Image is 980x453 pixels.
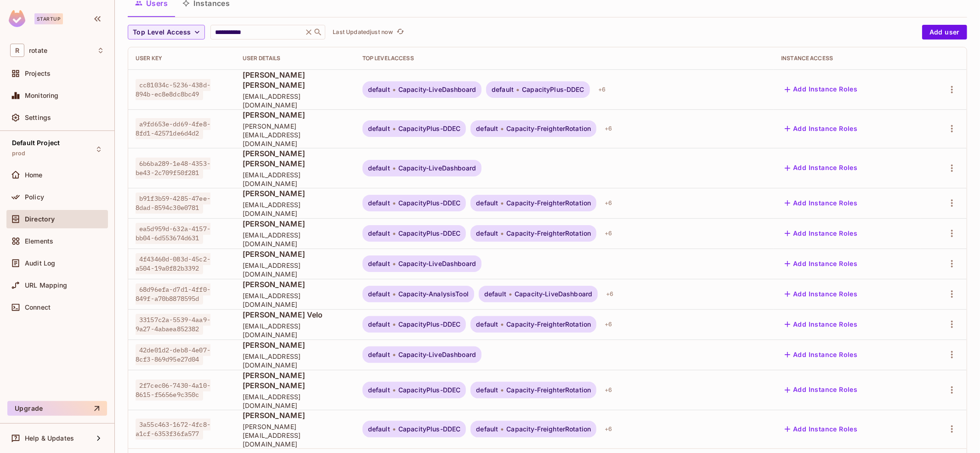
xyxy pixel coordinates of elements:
div: + 6 [601,422,616,436]
span: Top Level Access [133,27,191,38]
span: [EMAIL_ADDRESS][DOMAIN_NAME] [243,92,348,109]
span: Home [25,171,43,179]
span: default [368,86,390,93]
div: Top Level Access [363,55,767,62]
span: default [368,351,390,358]
span: [PERSON_NAME] [PERSON_NAME] [243,70,348,90]
span: [PERSON_NAME] [243,279,348,289]
span: Elements [25,238,53,245]
span: CapacityPlus-DDEC [522,86,584,93]
span: [PERSON_NAME] [PERSON_NAME] [243,148,348,169]
button: Top Level Access [128,25,205,40]
span: [EMAIL_ADDRESS][DOMAIN_NAME] [243,322,348,339]
button: Add Instance Roles [781,121,861,136]
button: Add Instance Roles [781,196,861,210]
span: Capacity-FreighterRotation [506,199,591,207]
span: default [476,321,498,328]
span: Policy [25,193,44,201]
button: Add Instance Roles [781,422,861,436]
span: ea5d959d-632a-4157-bb04-6d553674d631 [136,223,210,244]
span: Capacity-FreighterRotation [506,230,591,237]
span: default [368,386,390,394]
span: [PERSON_NAME] [243,110,348,120]
span: [PERSON_NAME] [243,219,348,229]
span: default [476,386,498,394]
div: + 6 [601,317,616,332]
span: [PERSON_NAME] [PERSON_NAME] [243,370,348,391]
div: + 6 [601,121,616,136]
span: [EMAIL_ADDRESS][DOMAIN_NAME] [243,200,348,218]
span: 3a55c463-1672-4fc8-a1cf-6353f36fa577 [136,419,210,440]
span: [EMAIL_ADDRESS][DOMAIN_NAME] [243,392,348,410]
button: Add Instance Roles [781,82,861,97]
button: Add Instance Roles [781,383,861,397]
button: Add Instance Roles [781,256,861,271]
div: User Key [136,55,228,62]
button: Add Instance Roles [781,161,861,176]
span: [EMAIL_ADDRESS][DOMAIN_NAME] [243,231,348,248]
span: [PERSON_NAME] Velo [243,310,348,320]
span: [PERSON_NAME] [243,249,348,259]
span: Capacity-LiveDashboard [398,260,476,267]
span: Default Project [12,139,60,147]
span: default [484,290,506,298]
span: default [368,260,390,267]
span: CapacityPlus-DDEC [398,230,461,237]
div: + 6 [595,82,609,97]
span: URL Mapping [25,282,68,289]
span: [PERSON_NAME] [243,340,348,350]
span: b91f3b59-4285-47ee-8dad-8594c30e0781 [136,193,210,214]
span: refresh [397,28,404,37]
span: [PERSON_NAME][EMAIL_ADDRESS][DOMAIN_NAME] [243,422,348,448]
span: default [476,425,498,433]
span: Directory [25,215,55,223]
span: default [492,86,514,93]
span: Capacity-FreighterRotation [506,386,591,394]
span: a9fd653e-dd69-4fe8-8fd1-42571de6d4d2 [136,118,210,139]
span: Capacity-LiveDashboard [398,351,476,358]
span: Connect [25,304,51,311]
img: SReyMgAAAABJRU5ErkJggg== [9,10,25,27]
span: default [476,125,498,132]
p: Last Updated just now [333,28,393,36]
span: prod [12,150,26,157]
span: [PERSON_NAME] [243,410,348,420]
span: Capacity-AnalysisTool [398,290,469,298]
span: [EMAIL_ADDRESS][DOMAIN_NAME] [243,261,348,278]
span: Projects [25,70,51,77]
span: default [476,230,498,237]
span: Monitoring [25,92,59,99]
div: User Details [243,55,348,62]
span: CapacityPlus-DDEC [398,125,461,132]
span: Capacity-LiveDashboard [398,86,476,93]
span: Capacity-LiveDashboard [515,290,592,298]
div: + 6 [601,196,616,210]
span: Help & Updates [25,435,74,442]
button: Add user [922,25,967,40]
div: Startup [34,13,63,24]
span: [EMAIL_ADDRESS][DOMAIN_NAME] [243,170,348,188]
div: Instance Access [781,55,913,62]
span: 33157c2a-5539-4aa9-9a27-4abaea852382 [136,314,210,335]
span: Capacity-FreighterRotation [506,125,591,132]
button: refresh [395,27,406,38]
span: default [476,199,498,207]
span: Capacity-LiveDashboard [398,164,476,172]
span: [EMAIL_ADDRESS][DOMAIN_NAME] [243,291,348,309]
span: cc81034c-5236-438d-894b-ec8e8dc8bc49 [136,79,210,100]
span: Capacity-FreighterRotation [506,321,591,328]
span: [EMAIL_ADDRESS][DOMAIN_NAME] [243,352,348,369]
span: default [368,230,390,237]
span: Audit Log [25,260,55,267]
span: 4f43460d-083d-45c2-a504-19a0f82b3392 [136,253,210,274]
div: + 6 [602,287,617,301]
span: Settings [25,114,51,121]
span: CapacityPlus-DDEC [398,199,461,207]
span: [PERSON_NAME] [243,188,348,198]
span: 68d96efa-d7d1-4ff0-849f-a70b8878595d [136,283,210,305]
span: default [368,125,390,132]
span: Workspace: rotate [29,47,47,54]
button: Upgrade [7,401,107,416]
div: + 6 [601,383,616,397]
span: default [368,290,390,298]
